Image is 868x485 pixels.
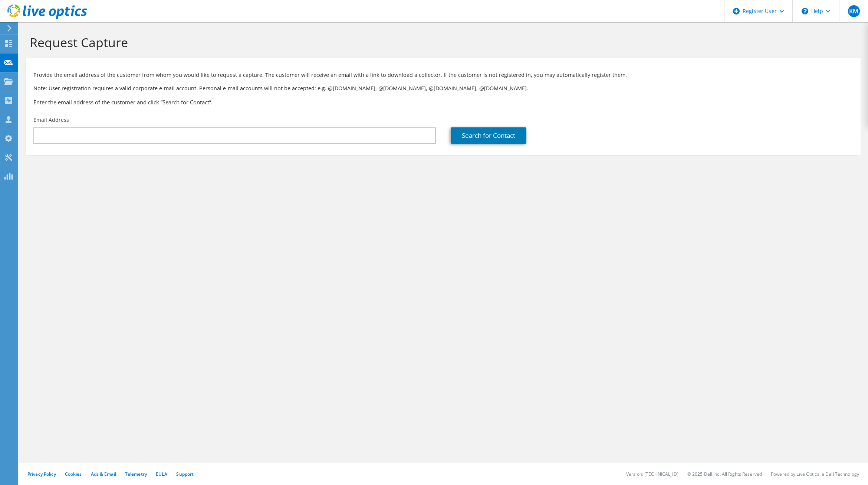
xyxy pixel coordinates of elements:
[65,471,82,477] a: Cookies
[30,35,853,50] h1: Request Capture
[451,127,526,144] a: Search for Contact
[33,71,853,79] p: Provide the email address of the customer from whom you would like to request a capture. The cust...
[91,471,116,477] a: Ads & Email
[27,471,56,477] a: Privacy Policy
[848,5,860,17] span: KM
[771,471,859,477] li: Powered by Live Optics, a Dell Technology
[33,98,853,106] h3: Enter the email address of the customer and click “Search for Contact”.
[687,471,762,477] li: © 2025 Dell Inc. All Rights Reserved
[125,471,147,477] a: Telemetry
[626,471,678,477] li: Version: [TECHNICAL_ID]
[33,84,853,92] p: Note: User registration requires a valid corporate e-mail account. Personal e-mail accounts will ...
[802,8,808,14] svg: \n
[33,116,69,124] label: Email Address
[176,471,194,477] a: Support
[156,471,167,477] a: EULA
